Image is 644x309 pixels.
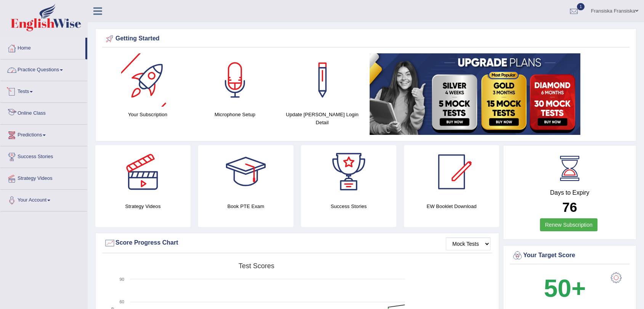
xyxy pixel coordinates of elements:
a: Practice Questions [0,59,87,78]
b: 76 [562,200,577,215]
h4: Microphone Setup [195,110,275,118]
div: Your Target Score [512,250,628,261]
text: 90 [120,277,124,282]
h4: EW Booklet Download [404,202,499,210]
text: 60 [120,299,124,304]
div: Getting Started [104,33,628,45]
h4: Success Stories [301,202,396,210]
b: 50+ [544,274,586,302]
a: Online Class [0,103,87,122]
img: small5.jpg [370,53,580,135]
h4: Update [PERSON_NAME] Login Detail [282,110,362,126]
a: Predictions [0,125,87,144]
h4: Book PTE Exam [198,202,293,210]
div: Score Progress Chart [104,237,490,249]
a: Renew Subscription [540,218,598,231]
a: Success Stories [0,146,87,165]
h4: Strategy Videos [95,202,191,210]
span: 1 [577,3,585,10]
tspan: Test scores [239,262,274,270]
a: Home [0,38,85,57]
a: Strategy Videos [0,168,87,187]
a: Your Account [0,190,87,209]
h4: Your Subscription [108,110,187,118]
a: Tests [0,81,87,100]
h4: Days to Expiry [512,189,628,196]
